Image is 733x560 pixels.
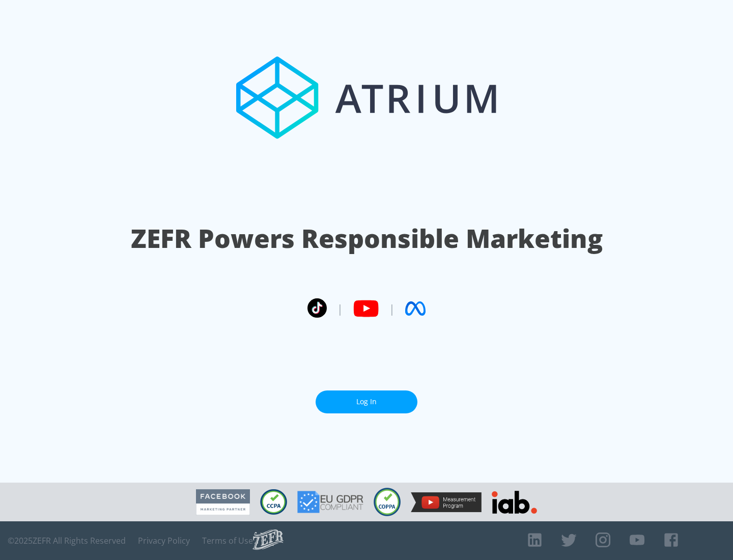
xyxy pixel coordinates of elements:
span: | [389,301,395,316]
span: | [337,301,343,316]
img: IAB [492,491,537,514]
a: Terms of Use [202,536,253,546]
img: Facebook Marketing Partner [196,489,250,515]
a: Log In [316,390,417,413]
img: YouTube Measurement Program [411,492,482,512]
img: CCPA Compliant [260,489,287,515]
img: GDPR Compliant [297,491,363,513]
img: COPPA Compliant [374,488,401,516]
span: © 2025 ZEFR All Rights Reserved [8,536,126,546]
a: Privacy Policy [138,536,190,546]
h1: ZEFR Powers Responsible Marketing [131,221,603,256]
